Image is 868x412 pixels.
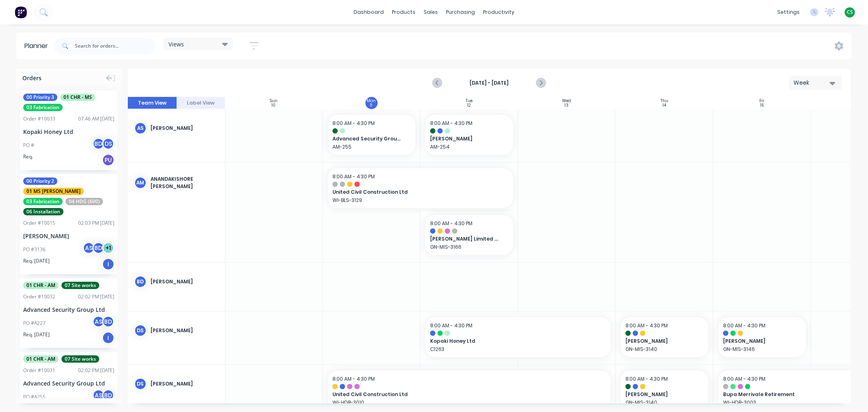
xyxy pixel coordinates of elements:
[773,6,804,18] div: settings
[430,120,472,127] span: 8:00 AM - 4:30 PM
[168,40,184,48] span: Views
[847,9,853,16] span: CS
[625,346,704,352] p: GN-MIS-3140
[134,378,146,390] div: DS
[723,337,794,345] span: [PERSON_NAME]
[350,6,388,18] a: dashboard
[66,198,103,205] span: 04 HDG (600)
[625,391,696,398] span: [PERSON_NAME]
[794,79,831,87] div: Week
[332,399,606,405] p: WI-HDR-3010
[23,331,50,338] span: Req. [DATE]
[92,138,105,150] div: BD
[92,242,105,254] div: BD
[332,197,508,203] p: WI-BLS-3129
[430,220,472,227] span: 8:00 AM - 4:30 PM
[102,332,114,344] div: I
[24,41,52,51] div: Planner
[332,173,375,180] span: 8:00 AM - 4:30 PM
[272,103,276,107] div: 10
[83,242,95,254] div: AS
[60,94,95,101] span: 01 CHR - MS
[23,282,59,289] span: 01 CHR - AM
[332,144,411,150] p: AM-255
[23,104,63,111] span: 03 Fabrication
[430,337,588,345] span: Kopaki Honey Ltd
[23,178,57,185] span: 00 Priority 2
[23,367,55,374] div: Order # 10031
[151,327,219,334] div: [PERSON_NAME]
[420,6,442,18] div: sales
[151,278,219,285] div: [PERSON_NAME]
[565,103,569,107] div: 13
[23,232,114,240] div: [PERSON_NAME]
[134,276,146,288] div: BD
[332,391,579,398] span: United Civil Construction Ltd
[134,324,146,337] div: DS
[367,99,376,103] div: Mon
[22,74,42,82] span: Orders
[102,154,114,166] div: PU
[23,208,63,215] span: 06 Installation
[789,76,842,90] button: Week
[92,389,105,401] div: AS
[332,120,375,127] span: 8:00 AM - 4:30 PM
[23,293,55,300] div: Order # 10032
[723,346,801,352] p: GN-MIS-3146
[23,198,63,205] span: 03 Fabrication
[562,99,571,103] div: Wed
[467,103,471,107] div: 12
[332,188,491,196] span: United Civil Construction Ltd
[430,135,501,142] span: [PERSON_NAME]
[23,142,34,149] div: PO #
[102,389,114,401] div: BD
[430,244,508,250] p: GN-MIS-3166
[23,393,46,401] div: PO #A255
[23,257,50,265] span: Req. [DATE]
[760,103,764,107] div: 15
[448,79,530,87] strong: [DATE] - [DATE]
[78,219,114,227] div: 02:03 PM [DATE]
[270,99,278,103] div: Sun
[332,375,375,382] span: 8:00 AM - 4:30 PM
[625,322,668,329] span: 8:00 AM - 4:30 PM
[625,337,696,345] span: [PERSON_NAME]
[151,175,219,190] div: Anandakishore [PERSON_NAME]
[23,320,46,327] div: PO #A227
[23,115,55,123] div: Order # 10033
[61,355,99,363] span: 07 Site works
[23,246,46,253] div: PO #3136
[660,99,668,103] div: Thu
[134,122,146,134] div: AS
[128,97,177,109] button: Team View
[662,103,666,107] div: 14
[23,379,114,388] div: Advanced Security Group Ltd
[723,375,765,382] span: 8:00 AM - 4:30 PM
[479,6,518,18] div: productivity
[625,399,704,405] p: GN-MIS-3140
[723,322,765,329] span: 8:00 AM - 4:30 PM
[151,380,219,388] div: [PERSON_NAME]
[23,219,55,227] div: Order # 10015
[442,6,479,18] div: purchasing
[430,144,508,150] p: AM-254
[102,258,114,270] div: I
[15,6,27,18] img: Factory
[23,127,114,136] div: Kopaki Honey Ltd
[78,367,114,374] div: 02:02 PM [DATE]
[466,99,472,103] div: Tue
[102,316,114,328] div: BD
[23,188,84,195] span: 01 MS [PERSON_NAME]
[370,103,373,107] div: 11
[23,94,57,101] span: 00 Priority 3
[61,282,99,289] span: 07 Site works
[23,305,114,314] div: Advanced Security Group Ltd
[78,293,114,300] div: 02:02 PM [DATE]
[177,97,225,109] button: Label View
[430,322,472,329] span: 8:00 AM - 4:30 PM
[430,235,501,243] span: [PERSON_NAME] Limited 365072
[23,355,59,363] span: 01 CHR - AM
[92,316,105,328] div: AS
[78,115,114,123] div: 07:46 AM [DATE]
[151,125,219,132] div: [PERSON_NAME]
